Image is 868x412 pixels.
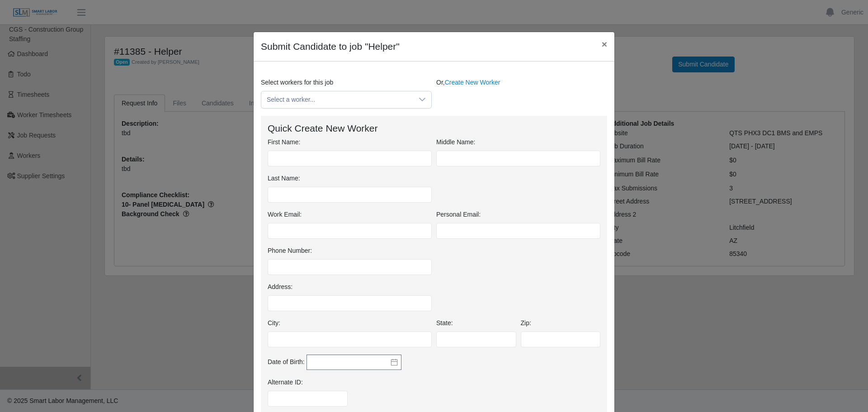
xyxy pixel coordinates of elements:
span: Select a worker... [261,91,413,108]
label: Zip: [521,318,531,328]
label: Alternate ID: [268,378,303,387]
label: Personal Email: [436,210,481,219]
body: Rich Text Area. Press ALT-0 for help. [7,7,337,17]
div: Or, [434,78,609,109]
label: First Name: [268,137,300,147]
label: Middle Name: [436,137,475,147]
label: State: [436,318,453,328]
button: Close [594,32,614,56]
label: Date of Birth: [268,357,305,367]
h4: Quick Create New Worker [268,123,600,134]
label: Address: [268,282,292,292]
a: Create New Worker [445,79,500,86]
label: Work Email: [268,210,302,219]
label: Last Name: [268,174,300,183]
h4: Submit Candidate to job "Helper" [261,39,400,54]
label: Phone Number: [268,246,312,256]
span: × [602,39,607,49]
label: Select workers for this job [261,78,333,87]
label: City: [268,318,280,328]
